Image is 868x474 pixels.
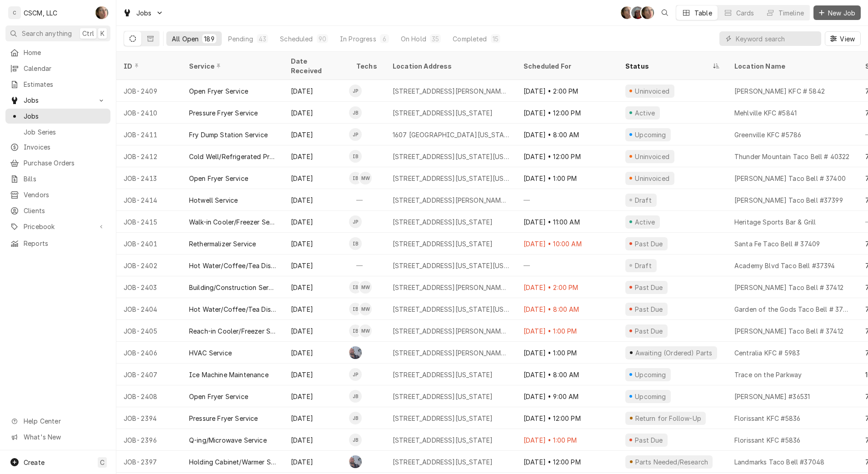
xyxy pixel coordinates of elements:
div: [DATE] • 10:00 AM [516,233,618,254]
div: CL [349,346,362,359]
div: [DATE] [284,167,349,189]
div: Pending [228,34,253,44]
span: Calendar [24,64,106,73]
div: MW [359,172,372,185]
div: Santa Fe Taco Bell # 37409 [734,239,820,249]
span: Invoices [24,142,106,152]
a: Purchase Orders [5,155,110,170]
div: Heritage Sports Bar & Grill [734,217,816,227]
a: Clients [5,203,110,218]
div: Uninvoiced [634,174,671,183]
div: Active [634,217,656,227]
div: Izaia Bain's Avatar [349,237,362,250]
div: Landmarks Taco Bell #37048 [734,457,824,467]
span: Job Series [24,127,106,137]
div: [STREET_ADDRESS][US_STATE][US_STATE] [393,304,509,314]
a: Go to Jobs [119,5,167,20]
div: Jonnie Pakovich's Avatar [349,128,362,141]
div: Garden of the Gods Taco Bell # 37398 [734,304,851,314]
div: [STREET_ADDRESS][US_STATE][US_STATE] [393,174,509,183]
div: Ice Machine Maintenance [189,370,269,379]
div: [DATE] [284,102,349,124]
div: SH [95,6,108,19]
div: JP [349,368,362,381]
div: Service [189,61,274,71]
div: Draft [634,261,653,270]
div: 43 [259,34,266,44]
div: Chris Lynch's Avatar [349,455,362,468]
div: [DATE] • 2:00 PM [516,80,618,102]
div: [DATE] • 8:00 AM [516,364,618,385]
div: — [516,254,618,276]
div: Izaia Bain's Avatar [349,324,362,337]
div: [STREET_ADDRESS][US_STATE] [393,108,493,118]
div: [STREET_ADDRESS][US_STATE][US_STATE] [393,261,509,270]
div: Location Address [393,61,507,71]
div: Rethermalizer Service [189,239,256,249]
a: Estimates [5,77,110,92]
div: 35 [432,34,439,44]
div: HVAC Service [189,348,232,358]
div: Florissant KFC #5836 [734,435,800,445]
div: Fry Dump Station Service [189,130,268,140]
div: [STREET_ADDRESS][US_STATE] [393,457,493,467]
div: IB [349,303,362,315]
div: Serra Heyen's Avatar [95,6,108,19]
div: SH [621,6,634,19]
div: Uninvoiced [634,86,671,96]
div: [PERSON_NAME] #36531 [734,392,810,401]
div: 1607 [GEOGRAPHIC_DATA][US_STATE] [393,130,509,140]
div: JP [349,128,362,141]
div: C [8,6,21,19]
span: C [100,458,105,467]
div: [DATE] • 12:00 PM [516,145,618,167]
div: James Bain's Avatar [349,106,362,119]
div: CL [349,455,362,468]
div: JB [349,106,362,119]
div: Open Fryer Service [189,392,248,401]
div: JB [349,412,362,424]
div: [PERSON_NAME] KFC # 5842 [734,86,825,96]
div: Jonnie Pakovich's Avatar [349,215,362,228]
div: [DATE] • 8:00 AM [516,124,618,145]
a: Home [5,45,110,60]
div: — [516,189,618,211]
span: Jobs [24,95,92,105]
div: Return for Follow-Up [634,414,702,423]
div: Mehlville KFC #5841 [734,108,797,118]
div: [STREET_ADDRESS][PERSON_NAME][US_STATE][US_STATE] [393,326,509,336]
div: [STREET_ADDRESS][PERSON_NAME][US_STATE][US_STATE] [393,283,509,292]
span: View [838,34,857,44]
a: Go to Help Center [5,414,110,429]
div: ID [124,61,173,71]
div: Active [634,108,656,118]
div: 6 [382,34,387,44]
div: JOB-2403 [116,276,182,298]
div: Table [694,8,712,18]
div: [DATE] • 11:00 AM [516,211,618,233]
div: Greenville KFC #5786 [734,130,801,140]
div: Florissant KFC #5836 [734,414,800,423]
div: Izaia Bain's Avatar [349,303,362,315]
div: JOB-2396 [116,429,182,451]
div: MW [359,303,372,315]
div: Jonnie Pakovich's Avatar [349,368,362,381]
div: [STREET_ADDRESS][US_STATE] [393,414,493,423]
div: JOB-2404 [116,298,182,320]
div: JOB-2414 [116,189,182,211]
div: Reach-in Cooler/Freezer Service [189,326,276,336]
div: [DATE] [284,298,349,320]
span: Help Center [24,416,105,426]
a: Go to Pricebook [5,219,110,234]
div: Cold Well/Refrigerated Prep table/Cold Line [189,152,276,161]
div: James Bain's Avatar [349,434,362,446]
div: [STREET_ADDRESS][US_STATE][US_STATE] [393,152,509,161]
div: Awaiting (Ordered) Parts [634,348,713,358]
span: Pricebook [24,222,92,231]
div: James Bain's Avatar [349,390,362,403]
div: 90 [319,34,326,44]
div: Academy Blvd Taco Bell #37394 [734,261,835,270]
div: SH [641,6,654,19]
div: On Hold [401,34,426,44]
div: MW [359,281,372,294]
